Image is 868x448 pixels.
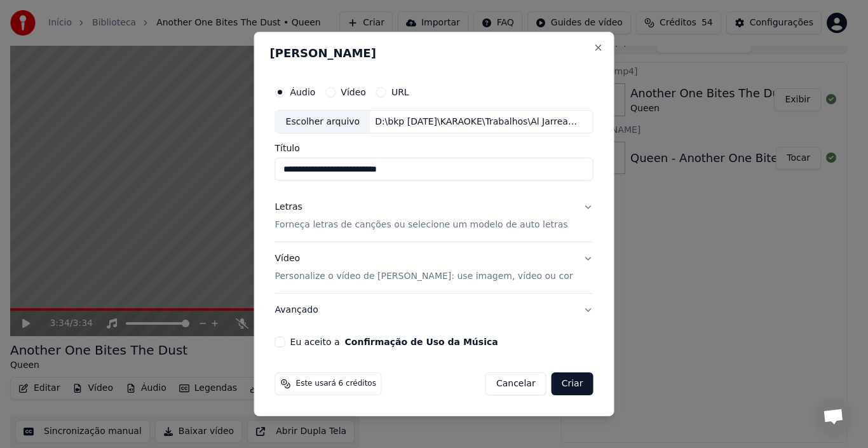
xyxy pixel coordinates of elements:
[552,372,593,395] button: Criar
[275,243,593,294] button: VídeoPersonalize o vídeo de [PERSON_NAME]: use imagem, vídeo ou cor
[275,201,302,214] div: Letras
[391,88,409,97] label: URL
[370,116,586,128] div: D:\bkp [DATE]\KARAOKE\Trabalhos\Al Jarreau - Compared To What\Compared To What - [PERSON_NAME].mp3
[275,219,568,232] p: Forneça letras de canções ou selecione um modelo de auto letras
[275,270,573,283] p: Personalize o vídeo de [PERSON_NAME]: use imagem, vídeo ou cor
[275,144,593,153] label: Título
[275,191,593,242] button: LetrasForneça letras de canções ou selecione um modelo de auto letras
[345,337,498,346] button: Eu aceito a
[270,48,599,59] h2: [PERSON_NAME]
[341,88,366,97] label: Vídeo
[275,294,593,327] button: Avançado
[296,379,376,389] span: Este usará 6 créditos
[276,111,370,133] div: Escolher arquivo
[290,337,498,346] label: Eu aceito a
[485,372,546,395] button: Cancelar
[290,88,316,97] label: Áudio
[275,253,573,283] div: Vídeo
